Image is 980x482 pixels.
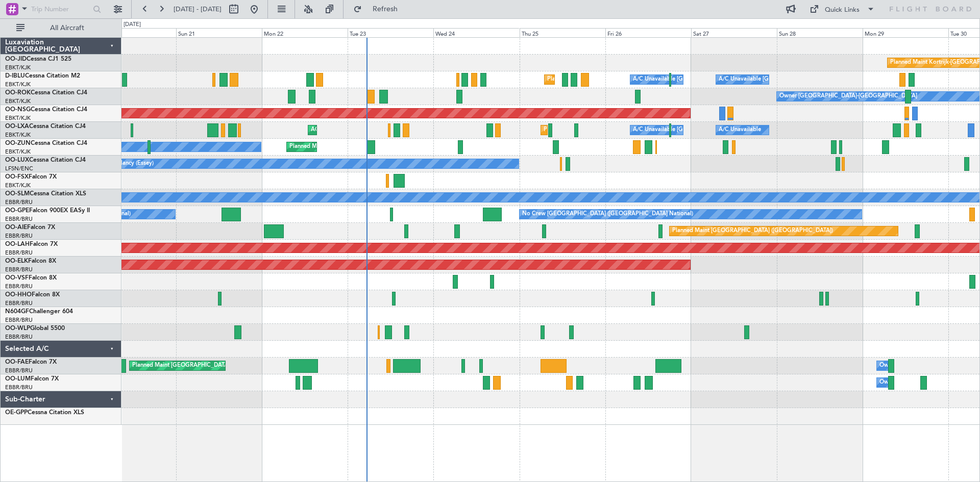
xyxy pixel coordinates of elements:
a: OO-LUXCessna Citation CJ4 [5,157,86,163]
span: OO-ELK [5,258,28,264]
span: OO-HHO [5,292,32,298]
span: OO-LUX [5,157,29,163]
span: N604GF [5,309,29,315]
a: EBBR/BRU [5,333,33,341]
div: Sun 28 [777,28,863,37]
div: A/C Unavailable [GEOGRAPHIC_DATA] ([GEOGRAPHIC_DATA] National) [633,72,823,87]
a: OO-NSGCessna Citation CJ4 [5,107,87,113]
a: OO-JIDCessna CJ1 525 [5,56,71,62]
a: OE-GPPCessna Citation XLS [5,410,84,416]
a: OO-SLMCessna Citation XLS [5,191,86,197]
div: Tue 23 [348,28,433,37]
div: Owner [GEOGRAPHIC_DATA]-[GEOGRAPHIC_DATA] [779,89,917,104]
span: OO-AIE [5,224,27,231]
a: EBBR/BRU [5,266,33,273]
span: OO-NSG [5,107,31,113]
div: Fri 26 [605,28,691,37]
a: EBBR/BRU [5,316,33,324]
a: EBKT/KJK [5,81,31,88]
div: Mon 29 [863,28,948,37]
div: Sat 20 [90,28,176,37]
span: Refresh [364,6,407,13]
div: AOG Maint Kortrijk-[GEOGRAPHIC_DATA] [311,122,422,138]
a: OO-FAEFalcon 7X [5,359,57,365]
span: All Aircraft [27,24,108,32]
div: Mon 22 [262,28,348,37]
a: EBKT/KJK [5,148,31,156]
div: A/C Unavailable [GEOGRAPHIC_DATA]-[GEOGRAPHIC_DATA] [719,72,881,87]
a: OO-LUMFalcon 7X [5,376,59,382]
a: OO-GPEFalcon 900EX EASy II [5,208,90,214]
span: OO-FSX [5,174,29,180]
a: OO-AIEFalcon 7X [5,224,55,231]
button: Refresh [349,1,410,17]
a: EBBR/BRU [5,249,33,257]
div: Sun 21 [176,28,262,37]
a: EBBR/BRU [5,232,33,240]
a: OO-HHOFalcon 8X [5,292,60,298]
div: Thu 25 [520,28,605,37]
a: OO-ELKFalcon 8X [5,258,56,264]
div: A/C Unavailable [719,122,761,138]
span: OO-LUM [5,376,31,382]
div: No Crew Nancy (Essey) [93,156,154,171]
a: LFSN/ENC [5,165,33,172]
span: OE-GPP [5,410,28,416]
span: OO-VSF [5,275,29,281]
a: EBBR/BRU [5,384,33,391]
a: D-IBLUCessna Citation M2 [5,73,80,79]
a: OO-ROKCessna Citation CJ4 [5,90,87,96]
div: No Crew [GEOGRAPHIC_DATA] ([GEOGRAPHIC_DATA] National) [522,207,693,222]
a: EBBR/BRU [5,283,33,290]
a: OO-ZUNCessna Citation CJ4 [5,140,87,146]
div: [DATE] [124,20,141,29]
span: [DATE] - [DATE] [174,5,222,14]
a: EBKT/KJK [5,114,31,122]
input: Trip Number [31,2,90,17]
a: OO-VSFFalcon 8X [5,275,57,281]
div: Wed 24 [433,28,519,37]
div: A/C Unavailable [GEOGRAPHIC_DATA] ([GEOGRAPHIC_DATA] National) [633,122,823,138]
span: D-IBLU [5,73,25,79]
a: EBKT/KJK [5,182,31,189]
a: OO-LXACessna Citation CJ4 [5,123,86,130]
a: EBKT/KJK [5,131,31,139]
div: Planned Maint Kortrijk-[GEOGRAPHIC_DATA] [544,122,663,138]
a: OO-LAHFalcon 7X [5,241,58,247]
span: OO-ZUN [5,140,31,146]
div: Owner Melsbroek Air Base [879,375,949,390]
a: OO-FSXFalcon 7X [5,174,57,180]
span: OO-GPE [5,208,29,214]
span: OO-FAE [5,359,29,365]
span: OO-SLM [5,191,30,197]
div: Planned Maint Kortrijk-[GEOGRAPHIC_DATA] [289,139,408,155]
a: EBBR/BRU [5,367,33,374]
span: OO-LAH [5,241,30,247]
div: Planned Maint [GEOGRAPHIC_DATA] ([GEOGRAPHIC_DATA]) [672,223,833,239]
span: OO-LXA [5,123,29,130]
span: OO-WLP [5,325,30,332]
div: Quick Links [825,5,860,15]
div: Owner Melsbroek Air Base [879,358,949,373]
a: EBKT/KJK [5,64,31,71]
a: EBKT/KJK [5,97,31,105]
div: Planned Maint [GEOGRAPHIC_DATA] ([GEOGRAPHIC_DATA] National) [132,358,317,373]
div: Sat 27 [691,28,777,37]
a: EBBR/BRU [5,198,33,206]
button: Quick Links [804,1,880,17]
a: EBBR/BRU [5,215,33,223]
a: OO-WLPGlobal 5500 [5,325,65,332]
div: Planned Maint Nice ([GEOGRAPHIC_DATA]) [547,72,661,87]
span: OO-ROK [5,90,31,96]
a: EBBR/BRU [5,299,33,307]
a: N604GFChallenger 604 [5,309,73,315]
span: OO-JID [5,56,27,62]
button: All Aircraft [11,20,111,36]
